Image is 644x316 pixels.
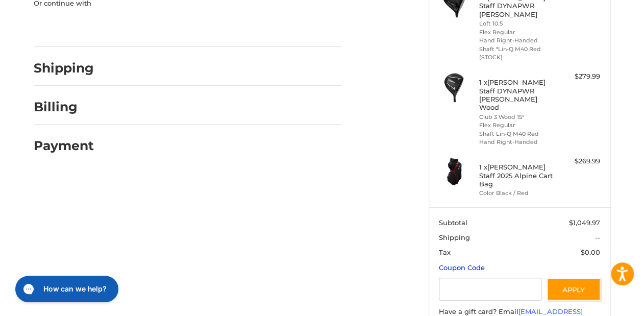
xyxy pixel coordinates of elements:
[439,263,485,272] a: Coupon Code
[479,78,557,111] h4: 1 x [PERSON_NAME] Staff DYNAPWR [PERSON_NAME] Wood
[30,18,107,37] iframe: PayPal-paypal
[479,189,557,198] li: Color Black / Red
[547,278,601,301] button: Apply
[439,248,451,256] span: Tax
[439,278,541,301] input: Gift Certificate or Coupon Code
[439,218,467,227] span: Subtotal
[479,28,557,37] li: Flex Regular
[560,156,600,166] div: $269.99
[479,113,557,121] li: Club 3 Wood 15°
[479,163,557,188] h4: 1 x [PERSON_NAME] Staff 2025 Alpine Cart Bag
[479,121,557,130] li: Flex Regular
[34,99,93,115] h2: Billing
[479,19,557,28] li: Loft 10.5
[34,138,94,154] h2: Payment
[34,60,94,76] h2: Shipping
[117,18,193,37] iframe: PayPal-paylater
[203,18,280,37] iframe: PayPal-venmo
[479,130,557,138] li: Shaft Lin-Q M40 Red
[479,36,557,45] li: Hand Right-Handed
[479,138,557,147] li: Hand Right-Handed
[10,272,121,306] iframe: Gorgias live chat messenger
[479,45,557,62] li: Shaft *Lin-Q M40 Red (STOCK)
[560,71,600,82] div: $279.99
[595,233,600,241] span: --
[581,248,600,256] span: $0.00
[569,218,600,227] span: $1,049.97
[439,233,470,241] span: Shipping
